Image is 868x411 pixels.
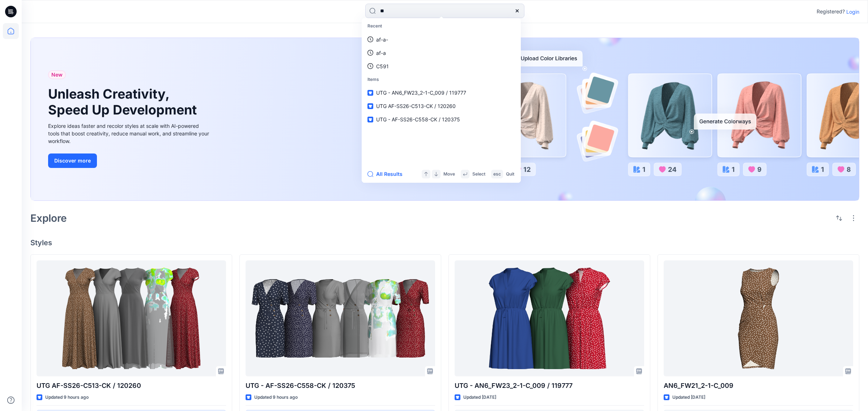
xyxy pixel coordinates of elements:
p: Updated 9 hours ago [254,394,298,401]
a: UTG - AF-SS26-C558-CK / 120375 [363,113,519,126]
span: UTG - AN6_FW23_2-1-C_009 / 119777 [376,90,466,96]
a: UTG AF-SS26-C513-CK / 120260 [37,260,226,376]
p: af-a [376,49,386,57]
button: All Results [367,170,407,178]
p: Select [472,170,485,178]
p: AN6_FW21_2-1-C_009 [664,381,853,391]
a: af-a- [363,33,519,46]
button: Discover more [48,153,97,168]
p: Updated 9 hours ago [45,394,89,401]
p: C591 [376,62,389,70]
a: Discover more [48,153,211,168]
a: UTG AF-SS26-C513-CK / 120260 [363,99,519,113]
a: UTG - AF-SS26-C558-CK / 120375 [246,260,435,376]
p: esc [493,170,501,178]
h2: Explore [30,212,67,224]
h1: Unleash Creativity, Speed Up Development [48,86,200,117]
p: Updated [DATE] [463,394,496,401]
p: UTG AF-SS26-C513-CK / 120260 [37,381,226,391]
p: Quit [506,170,514,178]
div: Explore ideas faster and recolor styles at scale with AI-powered tools that boost creativity, red... [48,122,211,145]
span: UTG AF-SS26-C513-CK / 120260 [376,103,456,109]
h4: Styles [30,238,859,247]
p: Registered? [817,7,845,16]
a: AN6_FW21_2-1-C_009 [664,260,853,376]
a: af-a [363,46,519,60]
p: Items [363,73,519,86]
p: Updated [DATE] [672,394,705,401]
p: Recent [363,20,519,33]
p: UTG - AF-SS26-C558-CK / 120375 [246,381,435,391]
span: UTG - AF-SS26-C558-CK / 120375 [376,116,460,122]
a: C591 [363,60,519,73]
span: New [51,70,63,79]
p: af-a- [376,36,388,43]
p: Login [846,8,859,16]
p: UTG - AN6_FW23_2-1-C_009 / 119777 [455,381,644,391]
a: UTG - AN6_FW23_2-1-C_009 / 119777 [363,86,519,99]
a: UTG - AN6_FW23_2-1-C_009 / 119777 [455,260,644,376]
p: Move [443,170,455,178]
